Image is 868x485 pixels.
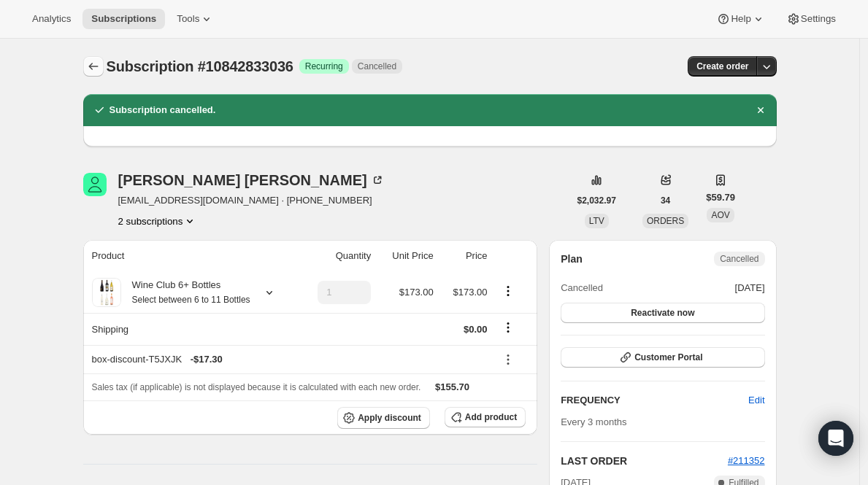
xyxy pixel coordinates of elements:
[32,13,71,25] span: Analytics
[177,13,199,25] span: Tools
[740,389,773,412] button: Edit
[358,412,421,424] span: Apply discount
[707,9,774,29] button: Help
[652,190,679,211] button: 34
[92,382,421,392] span: Sales tax (if applicable) is not displayed because it is calculated with each new order.
[118,173,385,187] div: [PERSON_NAME] [PERSON_NAME]
[561,303,764,323] button: Reactivate now
[696,61,748,72] span: Create order
[634,352,702,363] span: Customer Portal
[121,278,250,307] div: Wine Club 6+ Bottles
[191,352,223,367] span: - $17.30
[661,195,670,206] span: 34
[631,307,694,319] span: Reactivate now
[569,190,625,211] button: $2,032.97
[647,216,684,226] span: ORDERS
[735,281,765,295] span: [DATE]
[110,103,216,117] h2: Subscription cancelled.
[561,281,603,295] span: Cancelled
[445,407,526,427] button: Add product
[577,195,616,206] span: $2,032.97
[561,416,626,427] span: Every 3 months
[706,190,735,205] span: $59.79
[83,173,107,196] span: Becky Shook-Wotzka
[91,13,156,25] span: Subscriptions
[168,9,223,29] button: Tools
[298,240,375,272] th: Quantity
[118,214,198,228] button: Product actions
[337,407,430,429] button: Apply discount
[82,9,165,29] button: Subscriptions
[435,381,469,392] span: $155.70
[107,58,293,74] span: Subscription #10842833036
[589,216,604,226] span: LTV
[92,352,488,367] div: box-discount-T5JXJK
[375,240,438,272] th: Unit Price
[720,253,758,265] span: Cancelled
[777,9,845,29] button: Settings
[818,421,853,456] div: Open Intercom Messenger
[83,240,298,272] th: Product
[801,13,836,25] span: Settings
[305,61,343,72] span: Recurring
[453,287,488,298] span: $173.00
[561,347,764,368] button: Customer Portal
[465,411,517,423] span: Add product
[438,240,492,272] th: Price
[358,61,396,72] span: Cancelled
[464,324,488,335] span: $0.00
[728,455,765,466] a: #211352
[561,454,728,468] h2: LAST ORDER
[118,193,385,208] span: [EMAIL_ADDRESS][DOMAIN_NAME] · [PHONE_NUMBER]
[750,100,771,120] button: Dismiss notification
[83,56,104,77] button: Subscriptions
[399,287,434,298] span: $173.00
[496,319,520,335] button: Shipping actions
[728,454,765,468] button: #211352
[688,56,757,77] button: Create order
[711,210,729,220] span: AOV
[561,393,748,408] h2: FREQUENCY
[132,295,250,305] small: Select between 6 to 11 Bottles
[748,393,764,408] span: Edit
[561,252,583,266] h2: Plan
[496,283,520,299] button: Product actions
[731,13,750,25] span: Help
[23,9,80,29] button: Analytics
[83,313,298,345] th: Shipping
